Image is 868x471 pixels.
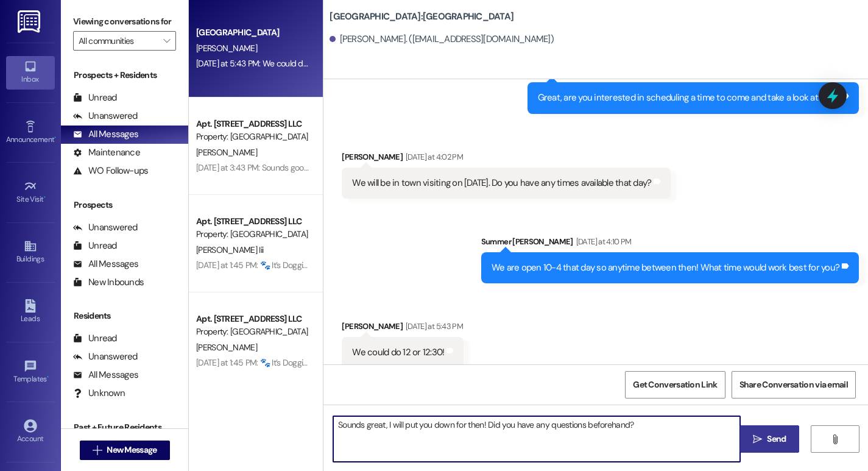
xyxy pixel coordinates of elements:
input: All communities [79,31,157,51]
div: WO Follow-ups [73,165,148,177]
b: [GEOGRAPHIC_DATA]: [GEOGRAPHIC_DATA] [330,10,513,23]
div: Unread [73,91,117,104]
a: Leads [6,296,55,328]
div: [DATE] at 4:02 PM [403,151,463,163]
button: Share Conversation via email [732,371,856,398]
button: Get Conversation Link [625,371,725,398]
div: Unanswered [73,350,138,363]
textarea: Sounds great, I will put you down for then! Did you have any questions beforehand? [333,416,740,462]
div: [PERSON_NAME] [342,320,464,337]
div: All Messages [73,258,138,271]
div: We are open 10-4 that day so anytime between then! What time would work best for you? [492,261,839,274]
img: ResiDesk Logo [18,10,43,33]
span: • [44,193,46,202]
div: Unanswered [73,221,138,234]
div: Unanswered [73,110,138,122]
div: Apt. [STREET_ADDRESS] LLC [196,215,309,228]
a: Templates • [6,356,55,389]
button: New Message [80,441,170,460]
span: Share Conversation via email [739,378,848,391]
div: Past + Future Residents [61,421,188,434]
div: Unread [73,332,117,345]
i:  [830,434,839,444]
span: New Message [107,444,157,456]
div: Residents [61,310,188,322]
div: New Inbounds [73,276,144,289]
label: Viewing conversations for [73,12,176,31]
a: Account [6,416,55,448]
div: [PERSON_NAME]. ([EMAIL_ADDRESS][DOMAIN_NAME]) [330,33,554,46]
a: Inbox [6,56,55,89]
i:  [753,434,762,444]
div: [DATE] at 4:10 PM [573,235,632,248]
div: We will be in town visiting on [DATE]. Do you have any times available that day? [352,177,651,189]
span: [PERSON_NAME] [196,147,257,158]
div: Summer [PERSON_NAME] [481,235,859,252]
span: [PERSON_NAME] Iii [196,244,263,255]
div: [DATE] at 3:43 PM: Sounds good, thank you! [196,162,349,173]
span: • [47,373,49,381]
div: Property: [GEOGRAPHIC_DATA] [196,130,309,143]
div: All Messages [73,128,138,141]
div: Property: [GEOGRAPHIC_DATA] [196,228,309,241]
span: • [54,133,56,142]
a: Site Visit • [6,176,55,209]
div: Property: [GEOGRAPHIC_DATA] [196,325,309,338]
div: Prospects + Residents [61,69,188,82]
i:  [163,36,170,46]
span: [PERSON_NAME] [196,43,257,54]
div: We could do 12 or 12:30! [352,346,444,359]
div: Apt. [STREET_ADDRESS] LLC [196,118,309,130]
div: All Messages [73,369,138,381]
span: Get Conversation Link [633,378,717,391]
div: Maintenance [73,146,140,159]
div: [PERSON_NAME] [342,151,671,168]
div: [GEOGRAPHIC_DATA] [196,26,309,39]
div: [DATE] at 5:43 PM [403,320,463,333]
div: Unknown [73,387,125,400]
a: Buildings [6,236,55,269]
div: Unread [73,239,117,252]
span: Send [767,433,786,445]
button: Send [740,425,799,453]
div: Prospects [61,199,188,211]
i:  [93,445,102,455]
span: [PERSON_NAME] [196,342,257,353]
div: [DATE] at 5:43 PM: We could do 12 or 12:30! [196,58,347,69]
div: [DATE] at 1:45 PM: 🐾 It’s Doggie Day! Stop by the office to pick up a treat bag for your dog 🐶 We... [196,357,801,368]
div: Great, are you interested in scheduling a time to come and take a look at one? [538,91,840,104]
div: Apt. [STREET_ADDRESS] LLC [196,313,309,325]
